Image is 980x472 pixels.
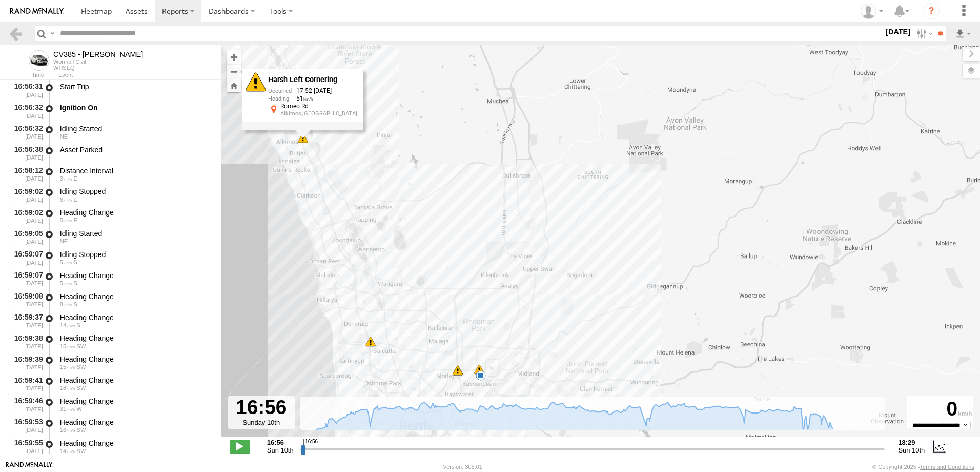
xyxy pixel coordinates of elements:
div: 16:58:12 [DATE] [8,165,44,184]
span: 14 [60,448,75,454]
span: Heading: 253 [77,406,82,412]
button: Zoom Home [227,78,241,92]
span: Heading: 58 [60,133,68,140]
span: Heading: 215 [77,448,86,454]
button: Zoom in [227,50,241,64]
span: 14 [60,322,75,328]
div: 16:59:02 [DATE] [8,206,44,225]
div: Idling Stopped [60,250,212,259]
a: Back to previous Page [8,26,23,41]
div: Idling Stopped [60,187,212,196]
span: 51 [296,95,314,102]
span: Heading: 89 [73,175,77,182]
div: 16:59:07 [DATE] [8,269,44,288]
div: Heading Change [60,418,212,427]
div: Version: 305.01 [443,464,482,470]
span: Heading: 68 [73,217,77,223]
label: Play/Stop [230,440,250,453]
div: Start Trip [60,82,212,91]
button: Zoom out [227,64,241,78]
span: Heading: 228 [77,364,86,370]
div: 16:56:31 [DATE] [8,81,44,100]
strong: 18:29 [898,439,925,446]
div: Heading Change [60,439,212,448]
div: Ignition On [60,103,212,112]
span: Heading: 177 [73,259,77,265]
div: Idling Started [60,229,212,238]
span: 15 [60,343,75,349]
div: Heading Change [60,292,212,301]
div: 16:59:05 [DATE] [8,227,44,246]
span: 15 [60,364,75,370]
span: 6 [60,196,72,203]
div: 16:59:41 [DATE] [8,374,44,393]
strong: 16:56 [267,439,294,446]
div: 16:59:07 [DATE] [8,248,44,267]
span: Sun 10th Aug 2025 [267,446,294,454]
label: Search Query [48,26,56,41]
div: Heading Change [60,376,212,385]
div: 16:56:32 [DATE] [8,123,44,142]
span: 5 [60,280,72,286]
span: 5 [60,259,72,265]
div: Heading Change [60,397,212,406]
span: Heading: 32 [60,238,68,244]
span: Heading: 68 [73,196,77,203]
div: 16:56:38 [DATE] [8,144,44,163]
span: 18 [60,385,75,391]
div: 16:59:53 [DATE] [8,416,44,435]
div: 16:59:38 [DATE] [8,332,44,351]
span: Heading: 238 [77,427,86,433]
div: Heading Change [60,355,212,364]
span: 8 [60,301,72,307]
div: Distance Interval [60,166,212,175]
span: Heading: 189 [77,322,80,328]
span: 5 [60,217,72,223]
div: 16:59:39 [DATE] [8,353,44,372]
div: Heading Change [60,208,212,217]
div: Time [8,73,44,78]
div: Heading Change [60,271,212,280]
div: 16:59:08 [DATE] [8,290,44,309]
label: Export results as... [954,26,972,41]
div: WHSEQ [53,65,143,71]
span: 3 [60,175,72,182]
div: Wormall Civil [53,58,143,65]
div: Heading Change [60,313,212,322]
div: Harsh Left Cornering [268,76,357,84]
i: ? [923,3,940,19]
div: 17:52 [DATE] [268,88,357,95]
span: Sun 10th Aug 2025 [898,446,925,454]
div: 16:59:02 [DATE] [8,186,44,205]
div: 16:56:32 [DATE] [8,102,44,121]
div: Heading Change [60,333,212,343]
div: Karl Walsh [857,4,887,19]
span: Heading: 177 [73,280,77,286]
div: Idling Started [60,124,212,133]
div: 16:59:55 [DATE] [8,437,44,456]
a: Visit our Website [6,462,53,472]
div: 0 [908,398,972,421]
span: Heading: 243 [77,385,86,391]
span: 16 [60,427,75,433]
div: CV385 - David Donaldson - View Asset History [53,50,143,58]
div: Alkimos,[GEOGRAPHIC_DATA] [280,111,357,117]
span: Heading: 209 [77,343,86,349]
div: 16:59:37 [DATE] [8,311,44,330]
a: Terms and Conditions [920,464,974,470]
label: Search Filter Options [912,26,934,41]
span: 16:56 [303,439,318,447]
img: rand-logo.svg [10,8,64,15]
div: Romeo Rd [280,103,357,110]
div: 16:59:46 [DATE] [8,395,44,414]
div: Asset Parked [60,145,212,154]
label: [DATE] [884,26,912,37]
span: 31 [60,406,75,412]
span: Heading: 166 [73,301,77,307]
div: © Copyright 2025 - [872,464,974,470]
div: Event [58,73,221,78]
